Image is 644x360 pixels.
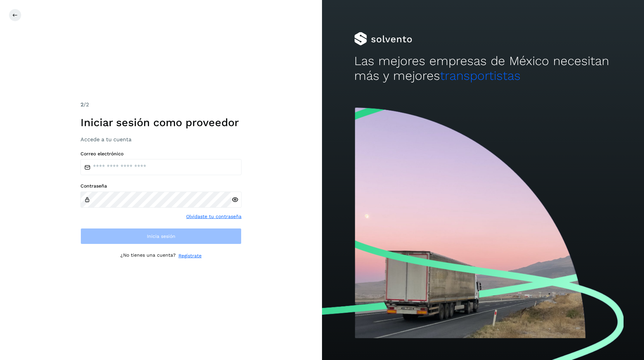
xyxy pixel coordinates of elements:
[80,116,241,129] h1: Iniciar sesión como proveedor
[440,68,521,83] span: transportistas
[186,213,241,220] a: Olvidaste tu contraseña
[80,101,241,109] div: /2
[354,54,612,84] h2: Las mejores empresas de México necesitan más y mejores
[147,234,175,239] span: Inicia sesión
[80,151,241,157] label: Correo electrónico
[80,136,241,143] h3: Accede a tu cuenta
[80,183,241,189] label: Contraseña
[120,252,176,259] p: ¿No tienes una cuenta?
[80,228,241,244] button: Inicia sesión
[178,252,202,259] a: Regístrate
[80,101,84,108] span: 2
